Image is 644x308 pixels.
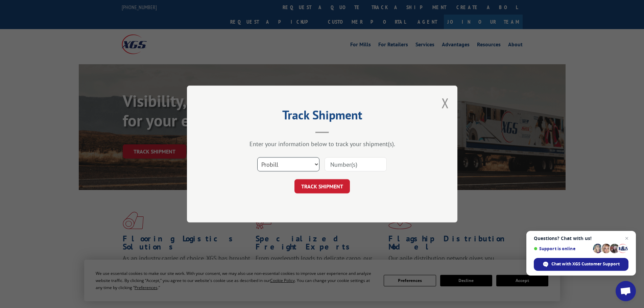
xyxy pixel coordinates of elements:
[442,94,449,112] button: Close modal
[616,281,636,301] div: Open chat
[551,261,620,267] span: Chat with XGS Customer Support
[325,157,387,171] input: Number(s)
[221,110,424,123] h2: Track Shipment
[221,140,424,148] div: Enter your information below to track your shipment(s).
[294,179,350,193] button: TRACK SHIPMENT
[534,246,591,251] span: Support is online
[534,236,628,241] span: Questions? Chat with us!
[534,258,628,271] div: Chat with XGS Customer Support
[623,234,631,242] span: Close chat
